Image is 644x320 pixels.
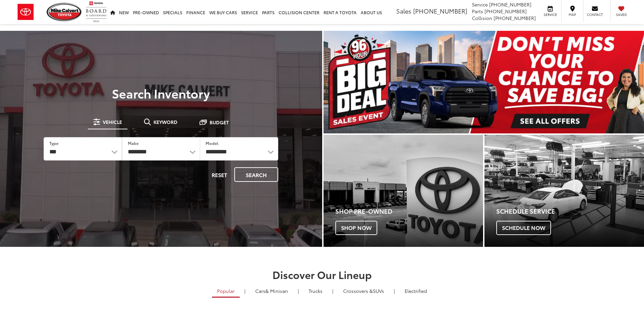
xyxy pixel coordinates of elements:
span: Budget [210,120,229,125]
a: SUVs [338,285,389,297]
span: [PHONE_NUMBER] [484,8,527,15]
h3: Search Inventory [28,86,294,100]
span: Vehicle [103,120,122,124]
span: Contact [587,12,603,17]
a: Cars [250,285,293,297]
span: Shop Now [335,221,377,235]
img: Mike Calvert Toyota [47,3,82,21]
span: [PHONE_NUMBER] [489,1,531,8]
span: [PHONE_NUMBER] [494,15,536,21]
span: Parts [472,8,483,15]
a: Schedule Service Schedule Now [484,135,644,247]
button: Reset [206,167,233,182]
a: Trucks [304,285,328,297]
h2: Discover Our Lineup [84,269,560,280]
span: [PHONE_NUMBER] [413,6,467,15]
span: Crossovers & [343,287,373,294]
label: Model [206,140,218,146]
span: Service [472,1,488,8]
label: Make [128,140,139,146]
span: Sales [396,6,411,15]
li: | [296,287,301,294]
li: | [243,287,247,294]
a: Electrified [400,285,432,297]
span: & Minivan [265,287,288,294]
span: Service [543,12,558,17]
div: Toyota [324,135,483,247]
span: Saved [614,12,629,17]
a: Popular [212,285,240,298]
a: Shop Pre-Owned Shop Now [324,135,483,247]
h4: Schedule Service [496,208,644,215]
li: | [331,287,335,294]
label: Type [49,140,58,146]
button: Search [234,167,278,182]
div: Toyota [484,135,644,247]
h4: Shop Pre-Owned [335,208,483,215]
span: Map [565,12,580,17]
span: Collision [472,15,492,21]
span: Keyword [153,120,177,124]
li: | [392,287,397,294]
span: Schedule Now [496,221,551,235]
